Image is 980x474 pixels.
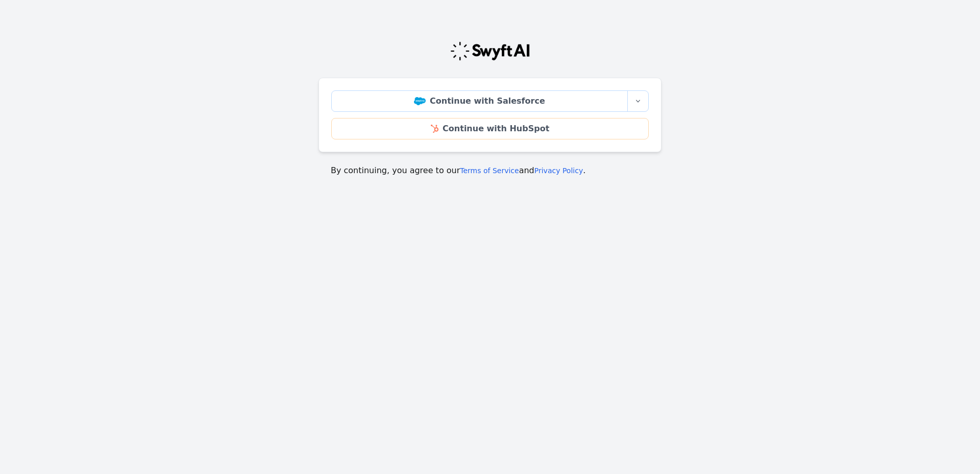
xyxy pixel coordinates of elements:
[331,164,649,177] p: By continuing, you agree to our and .
[331,118,649,139] a: Continue with HubSpot
[460,167,519,175] a: Terms of Service
[450,41,530,61] img: Swyft Logo
[414,97,426,105] img: Salesforce
[534,167,583,175] a: Privacy Policy
[431,125,438,133] img: HubSpot
[331,90,628,112] a: Continue with Salesforce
